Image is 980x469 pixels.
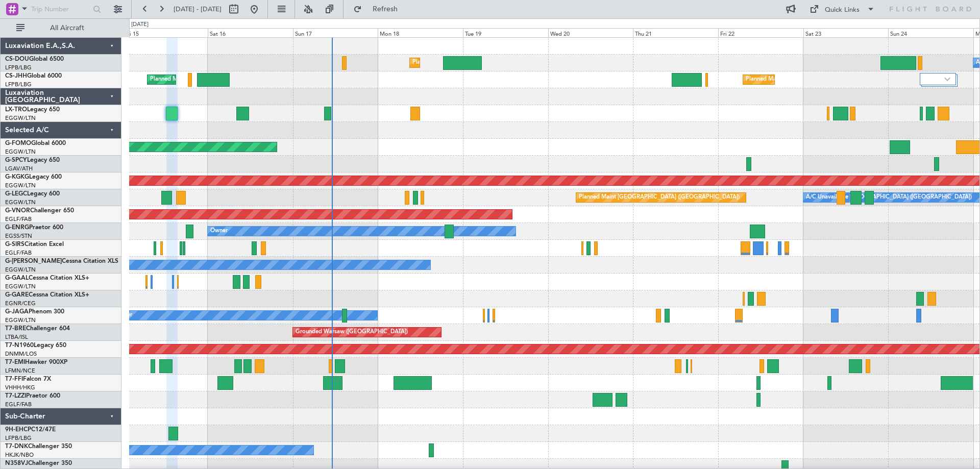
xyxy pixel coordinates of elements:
a: T7-FFIFalcon 7X [5,376,51,382]
span: G-SPCY [5,157,27,163]
a: N358VJChallenger 350 [5,460,72,466]
div: Planned Maint [GEOGRAPHIC_DATA] ([GEOGRAPHIC_DATA]) [746,72,906,87]
a: G-SIRSCitation Excel [5,241,64,248]
a: 9H-EHCPC12/47E [5,427,56,433]
a: LFPB/LBG [5,64,32,71]
span: T7-BRE [5,326,26,332]
div: Sat 23 [803,28,889,37]
a: G-SPCYLegacy 650 [5,157,60,163]
span: G-KGKG [5,174,29,180]
span: G-GAAL [5,275,29,281]
div: Thu 21 [633,28,718,37]
a: T7-N1960Legacy 650 [5,342,66,349]
a: EGGW/LTN [5,148,36,156]
a: T7-EMIHawker 900XP [5,359,67,365]
a: LFMN/NCE [5,367,35,375]
input: Trip Number [31,2,90,17]
a: T7-LZZIPraetor 600 [5,393,60,399]
a: HKJK/NBO [5,451,34,459]
span: LX-TRO [5,107,27,113]
span: 9H-EHC [5,427,28,433]
a: G-VNORChallenger 650 [5,208,74,214]
div: Fri 15 [122,28,208,37]
span: N358VJ [5,460,28,466]
a: G-LEGCLegacy 600 [5,191,60,197]
span: G-FOMO [5,140,31,146]
div: Mon 18 [378,28,463,37]
a: VHHH/HKG [5,384,35,391]
span: G-LEGC [5,191,27,197]
a: EGGW/LTN [5,316,36,324]
span: T7-DNK [5,443,28,450]
span: [DATE] - [DATE] [174,5,222,14]
a: LGAV/ATH [5,165,33,172]
span: G-VNOR [5,208,30,214]
div: Sun 24 [888,28,973,37]
a: EGGW/LTN [5,283,36,290]
a: EGLF/FAB [5,401,32,408]
div: [DATE] [131,20,149,29]
span: Refresh [364,6,407,13]
div: Planned Maint [GEOGRAPHIC_DATA] ([GEOGRAPHIC_DATA]) [579,190,740,205]
a: G-FOMOGlobal 6000 [5,140,66,146]
div: Grounded Warsaw ([GEOGRAPHIC_DATA]) [296,325,408,340]
div: Tue 19 [463,28,548,37]
span: T7-LZZI [5,393,26,399]
span: T7-EMI [5,359,25,365]
a: G-[PERSON_NAME]Cessna Citation XLS [5,258,118,264]
div: Sun 17 [293,28,378,37]
a: CS-DOUGlobal 6500 [5,56,64,62]
div: Fri 22 [718,28,803,37]
a: G-KGKGLegacy 600 [5,174,62,180]
div: Wed 20 [548,28,633,37]
a: LTBA/ISL [5,333,28,341]
a: G-GAALCessna Citation XLS+ [5,275,89,281]
div: Sat 16 [208,28,293,37]
a: EGGW/LTN [5,182,36,189]
a: EGGW/LTN [5,114,36,122]
a: EGLF/FAB [5,215,32,223]
a: EGSS/STN [5,232,32,240]
a: EGNR/CEG [5,300,36,307]
a: DNMM/LOS [5,350,37,358]
a: G-JAGAPhenom 300 [5,309,64,315]
button: Refresh [349,1,410,17]
span: G-[PERSON_NAME] [5,258,62,264]
a: LFPB/LBG [5,81,32,88]
span: G-GARE [5,292,29,298]
a: T7-DNKChallenger 350 [5,443,72,450]
span: CS-DOU [5,56,29,62]
a: G-ENRGPraetor 600 [5,225,63,231]
button: All Aircraft [11,20,111,36]
span: T7-N1960 [5,342,34,349]
span: CS-JHH [5,73,27,79]
div: Owner [115,308,132,323]
span: G-JAGA [5,309,29,315]
span: T7-FFI [5,376,23,382]
span: G-ENRG [5,225,29,231]
a: CS-JHHGlobal 6000 [5,73,62,79]
a: EGGW/LTN [5,266,36,274]
a: EGLF/FAB [5,249,32,257]
span: All Aircraft [27,24,108,32]
div: Planned Maint [GEOGRAPHIC_DATA] ([GEOGRAPHIC_DATA]) [412,55,573,70]
a: LFPB/LBG [5,434,32,442]
span: G-SIRS [5,241,24,248]
a: EGGW/LTN [5,199,36,206]
a: G-GARECessna Citation XLS+ [5,292,89,298]
div: Planned Maint [GEOGRAPHIC_DATA] ([GEOGRAPHIC_DATA]) [150,72,311,87]
a: LX-TROLegacy 650 [5,107,60,113]
a: T7-BREChallenger 604 [5,326,70,332]
div: Owner [210,224,228,239]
